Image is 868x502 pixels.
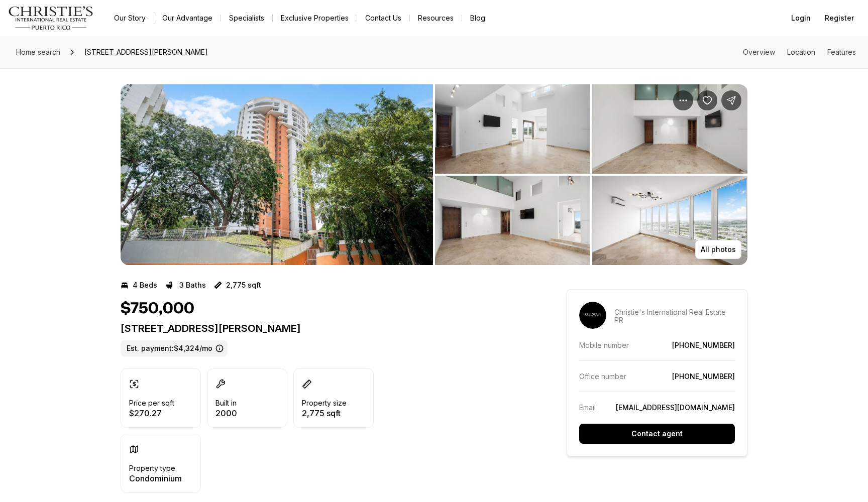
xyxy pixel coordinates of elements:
[121,84,747,265] div: Listing Photos
[302,409,347,417] p: 2,775 sqft
[410,11,462,25] a: Resources
[672,341,735,349] a: [PHONE_NUMBER]
[721,90,741,110] button: Share Property: 3011 ALEJANDRINO AVE #2103
[121,84,433,265] button: View image gallery
[129,474,182,482] p: Condominium
[785,8,817,28] button: Login
[121,340,228,356] label: Est. payment: $4,324/mo
[435,84,590,174] button: View image gallery
[121,84,433,265] li: 1 of 7
[129,409,174,417] p: $270.27
[825,14,854,22] span: Register
[179,281,206,289] p: 3 Baths
[80,44,212,60] span: [STREET_ADDRESS][PERSON_NAME]
[226,281,261,289] p: 2,775 sqft
[695,240,741,259] button: All photos
[672,372,735,381] a: [PHONE_NUMBER]
[12,44,64,60] a: Home search
[106,11,154,25] a: Our Story
[16,48,60,56] span: Home search
[133,281,157,289] p: 4 Beds
[273,11,357,25] a: Exclusive Properties
[302,399,347,407] p: Property size
[154,11,221,25] a: Our Advantage
[121,322,530,334] p: [STREET_ADDRESS][PERSON_NAME]
[791,14,811,22] span: Login
[121,299,194,318] h1: $750,000
[743,48,775,56] a: Skip to: Overview
[215,399,237,407] p: Built in
[215,409,237,417] p: 2000
[592,176,747,265] button: View image gallery
[827,48,856,56] a: Skip to: Features
[435,84,747,265] li: 2 of 7
[819,8,860,28] button: Register
[743,48,856,56] nav: Page section menu
[8,6,94,30] img: logo
[673,90,693,110] button: Property options
[631,430,683,438] p: Contact agent
[221,11,272,25] a: Specialists
[616,403,735,412] a: [EMAIL_ADDRESS][DOMAIN_NAME]
[579,372,626,381] p: Office number
[357,11,409,25] button: Contact Us
[614,308,735,324] p: Christie's International Real Estate PR
[129,464,175,472] p: Property type
[129,399,174,407] p: Price per sqft
[592,84,747,174] button: View image gallery
[579,341,629,349] p: Mobile number
[579,424,735,444] button: Contact agent
[697,90,717,110] button: Save Property: 3011 ALEJANDRINO AVE #2103
[462,11,493,25] a: Blog
[579,403,596,412] p: Email
[787,48,815,56] a: Skip to: Location
[435,176,590,265] button: View image gallery
[701,245,736,254] p: All photos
